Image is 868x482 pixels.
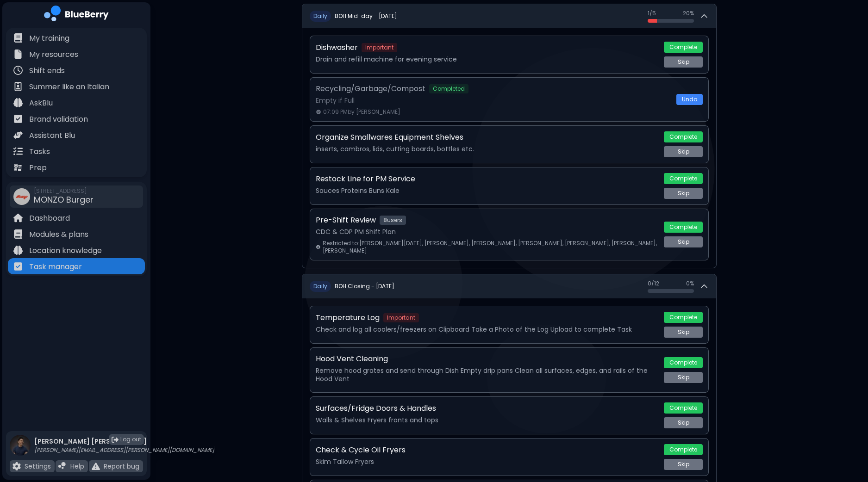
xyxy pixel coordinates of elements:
[13,246,23,255] img: file icon
[383,313,419,322] span: Important
[29,261,82,272] p: Task manager
[664,357,703,368] button: Complete
[13,114,23,124] img: file icon
[13,98,23,107] img: file icon
[664,372,703,383] button: Skip
[316,132,463,143] p: Organize Smallwares Equipment Shelves
[29,162,47,173] p: Prep
[686,280,694,287] span: 0 %
[302,274,716,298] button: DailyBOH Closing - [DATE]0/120%
[316,83,425,94] p: Recycling/Garbage/Compost
[316,312,380,323] p: Temperature Log
[683,10,694,17] span: 20 %
[316,353,388,365] p: Hood Vent Cleaning
[13,163,23,172] img: file icon
[316,445,406,456] p: Check & Cycle Oil Fryers
[29,146,50,157] p: Tasks
[34,446,214,454] p: [PERSON_NAME][EMAIL_ADDRESS][PERSON_NAME][DOMAIN_NAME]
[316,403,436,414] p: Surfaces/Fridge Doors & Handles
[676,94,703,105] button: Undo
[112,436,119,443] img: logout
[29,245,102,256] p: Location knowledge
[316,416,658,424] p: Walls & Shelves Fryers fronts and tops
[34,437,214,445] p: [PERSON_NAME] [PERSON_NAME]
[316,228,658,236] p: CDC & CDP PM Shift Plan
[13,66,23,75] img: file icon
[13,213,23,222] img: file icon
[317,12,327,20] span: aily
[316,366,658,383] p: Remove hood grates and send through Dish Empty drip pans Clean all surfaces, edges, and rails of ...
[664,327,703,338] button: Skip
[317,282,327,290] span: aily
[29,33,69,44] p: My training
[648,10,656,17] span: 1 / 5
[29,114,88,125] p: Brand validation
[316,55,658,63] p: Drain and refill machine for evening service
[13,82,23,91] img: file icon
[29,213,70,224] p: Dashboard
[13,229,23,239] img: file icon
[664,312,703,323] button: Complete
[380,216,406,225] span: 8 user s
[429,84,468,93] span: Completed
[10,435,31,465] img: profile photo
[29,130,75,141] p: Assistant Blu
[362,43,397,52] span: Important
[92,462,100,470] img: file icon
[664,459,703,470] button: Skip
[34,194,94,205] span: MONZO Burger
[335,12,397,20] h2: BOH Mid-day - [DATE]
[664,42,703,53] button: Complete
[58,462,67,470] img: file icon
[316,42,358,53] p: Dishwasher
[29,81,109,93] p: Summer like an Italian
[29,65,65,76] p: Shift ends
[44,6,109,25] img: company logo
[323,240,658,254] span: Restricted to: [PERSON_NAME][DATE], [PERSON_NAME], [PERSON_NAME], [PERSON_NAME], [PERSON_NAME], [...
[664,146,703,157] button: Skip
[664,173,703,184] button: Complete
[648,280,659,287] span: 0 / 12
[13,147,23,156] img: file icon
[13,188,30,205] img: company thumbnail
[104,462,139,470] p: Report bug
[316,186,658,195] p: Sauces Proteins Buns Kale
[316,173,415,185] p: Restock Line for PM Service
[664,222,703,233] button: Complete
[664,131,703,142] button: Complete
[316,145,658,153] p: inserts, cambros, lids, cutting boards, bottles etc.
[13,33,23,43] img: file icon
[13,49,23,59] img: file icon
[316,96,671,105] p: Empty if Full
[34,187,94,195] span: [STREET_ADDRESS]
[120,436,141,443] span: Log out
[302,4,716,28] button: DailyBOH Mid-day - [DATE]1/520%
[12,462,21,470] img: file icon
[29,98,53,109] p: AskBlu
[13,262,23,271] img: file icon
[25,462,51,470] p: Settings
[29,229,88,240] p: Modules & plans
[664,417,703,428] button: Skip
[13,130,23,140] img: file icon
[664,188,703,199] button: Skip
[29,49,78,60] p: My resources
[335,283,394,290] h2: BOH Closing - [DATE]
[310,11,331,22] span: D
[664,444,703,455] button: Complete
[664,402,703,414] button: Complete
[316,325,658,334] p: Check and log all coolers/freezers on Clipboard Take a Photo of the Log Upload to complete Task
[70,462,84,470] p: Help
[316,215,376,226] p: Pre-Shift Review
[664,56,703,68] button: Skip
[323,108,400,116] span: 07:09 PM by [PERSON_NAME]
[316,457,658,466] p: Skim Tallow Fryers
[664,236,703,247] button: Skip
[310,281,331,292] span: D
